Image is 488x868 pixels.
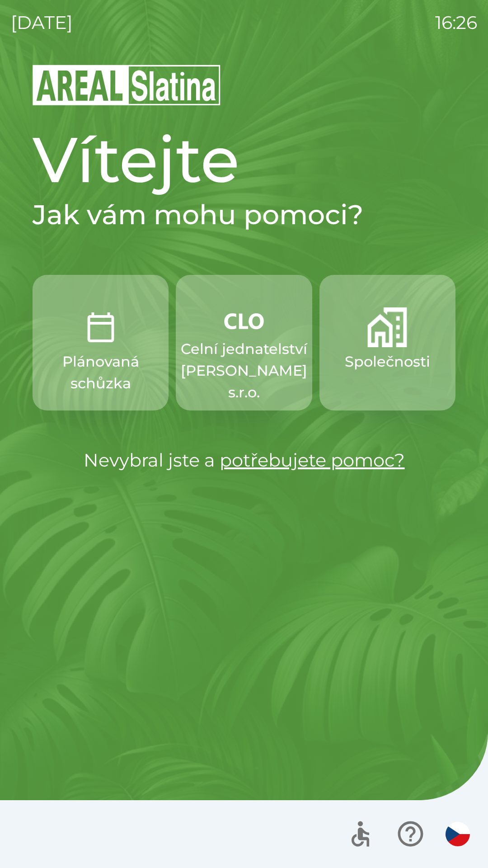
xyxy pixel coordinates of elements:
button: Celní jednatelství [PERSON_NAME] s.r.o. [176,275,312,410]
h1: Vítejte [33,121,455,198]
img: Logo [33,63,455,107]
p: Plánovaná schůzka [54,351,147,394]
p: Společnosti [345,351,430,373]
button: Společnosti [319,275,455,410]
p: 16:26 [435,9,477,36]
p: Nevybral jste a [33,447,455,474]
img: cs flag [446,822,470,846]
p: Celní jednatelství [PERSON_NAME] s.r.o. [181,338,307,403]
h2: Jak vám mohu pomoci? [33,198,455,231]
img: 0ea463ad-1074-4378-bee6-aa7a2f5b9440.png [81,307,121,347]
p: [DATE] [11,9,73,36]
a: potřebujete pomoc? [220,449,405,471]
img: 889875ac-0dea-4846-af73-0927569c3e97.png [224,307,264,335]
img: 58b4041c-2a13-40f9-aad2-b58ace873f8c.png [367,307,407,347]
button: Plánovaná schůzka [33,275,169,410]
